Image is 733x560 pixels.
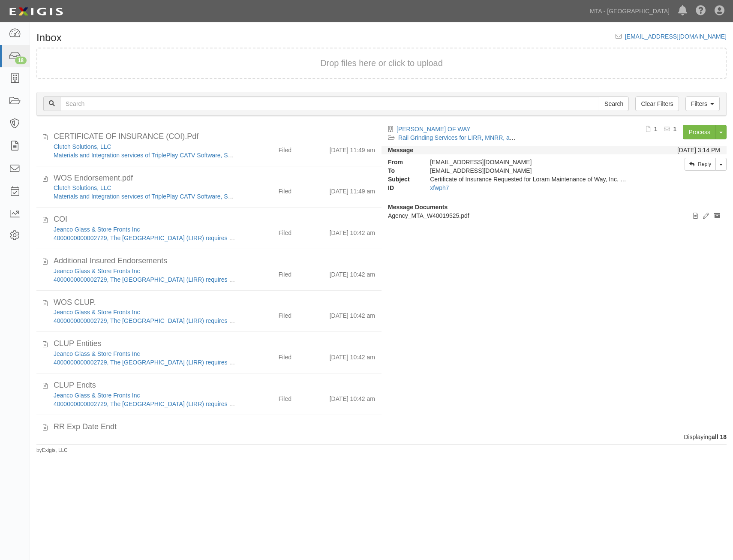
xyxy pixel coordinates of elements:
[54,392,140,399] a: Jeanco Glass & Store Fronts Inc
[330,142,375,154] div: [DATE] 11:49 am
[683,125,716,139] a: Process
[430,184,449,191] a: xfwph7
[54,268,140,274] a: Jeanco Glass & Store Fronts Inc
[424,175,634,184] div: Certificate of Insurance Requested for Loram Maintenance of Way, Inc. Cert Number W40019525 [2822...
[586,3,674,20] a: MTA - [GEOGRAPHIC_DATA]
[42,447,68,453] a: Exigis, LLC
[54,143,111,150] a: Clutch Solutions, LLC
[54,316,236,325] div: 4000000000002729, The Long Island Rail Road (LIRR) requires an On Call Service Contract for the p...
[712,434,727,440] b: all 18
[696,6,706,16] i: Help Center - Complianz
[693,213,698,219] i: View
[60,96,599,111] input: Search
[54,173,375,184] div: WOS Endorsement.pdf
[625,33,727,40] a: [EMAIL_ADDRESS][DOMAIN_NAME]
[54,152,337,159] a: Materials and Integration services of TriplePlay CATV Software, Support and Services (40000000000...
[685,96,720,111] a: Filters
[54,308,236,316] div: Jeanco Glass & Store Fronts Inc
[30,433,733,441] div: Displaying
[279,349,291,361] div: Filed
[36,32,62,43] h1: Inbox
[654,126,658,132] b: 1
[54,234,236,242] div: 4000000000002729, The Long Island Rail Road (LIRR) requires an On Call Service Contract for the p...
[54,142,236,151] div: Clutch Solutions, LLC
[279,184,291,196] div: Filed
[320,58,443,68] span: Drop files here or click to upload
[685,158,716,171] a: Reply
[54,422,375,433] div: RR Exp Date Endt
[330,391,375,403] div: [DATE] 10:42 am
[330,184,375,196] div: [DATE] 11:49 am
[54,391,236,400] div: Jeanco Glass & Store Fronts Inc
[54,267,236,275] div: Jeanco Glass & Store Fronts Inc
[54,131,375,142] div: CERTIFICATE OF INSURANCE (COI).Pdf
[54,380,375,391] div: CLUP Endts
[703,213,709,219] i: Edit document
[54,350,140,357] a: Jeanco Glass & Store Fronts Inc
[330,267,375,279] div: [DATE] 10:42 am
[388,204,448,211] strong: Message Documents
[424,166,634,175] div: agreement-cjmmhk@mtali.complianz.com
[279,225,291,237] div: Filed
[398,134,560,141] a: Rail Grinding Services for LIRR, MNRR, and NYCT (403042)
[54,193,337,200] a: Materials and Integration services of TriplePlay CATV Software, Support and Services (40000000000...
[424,158,634,166] div: [EMAIL_ADDRESS][DOMAIN_NAME]
[54,309,140,316] a: Jeanco Glass & Store Fronts Inc
[382,175,424,184] strong: Subject
[279,391,291,403] div: Filed
[382,158,424,166] strong: From
[279,308,291,320] div: Filed
[54,349,236,358] div: Jeanco Glass & Store Fronts Inc
[54,184,111,191] a: Clutch Solutions, LLC
[382,184,424,192] strong: ID
[54,338,375,349] div: CLUP Entities
[714,213,720,219] i: Archive document
[330,225,375,237] div: [DATE] 10:42 am
[54,225,236,234] div: Jeanco Glass & Store Fronts Inc
[54,400,236,408] div: 4000000000002729, The Long Island Rail Road (LIRR) requires an On Call Service Contract for the p...
[330,308,375,320] div: [DATE] 10:42 am
[54,214,375,225] div: COI
[54,256,375,267] div: Additional Insured Endorsements
[54,358,236,367] div: 4000000000002729, The Long Island Rail Road (LIRR) requires an On Call Service Contract for the p...
[54,192,236,201] div: Materials and Integration services of TriplePlay CATV Software, Support and Services (40000000000...
[388,211,720,220] p: Agency_MTA_W40019525.pdf
[279,142,291,154] div: Filed
[279,267,291,279] div: Filed
[677,146,720,154] div: [DATE] 3:14 PM
[388,147,413,154] strong: Message
[6,4,66,19] img: Logo
[635,96,679,111] a: Clear Filters
[54,151,236,160] div: Materials and Integration services of TriplePlay CATV Software, Support and Services (40000000000...
[54,184,236,192] div: Clutch Solutions, LLC
[330,349,375,361] div: [DATE] 10:42 am
[36,447,68,454] small: by
[397,126,471,132] a: [PERSON_NAME] OF WAY
[54,226,140,233] a: Jeanco Glass & Store Fronts Inc
[599,96,629,111] input: Search
[673,126,677,132] b: 1
[54,275,236,284] div: 4000000000002729, The Long Island Rail Road (LIRR) requires an On Call Service Contract for the p...
[382,166,424,175] strong: To
[15,57,27,64] div: 18
[54,297,375,308] div: WOS CLUP.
